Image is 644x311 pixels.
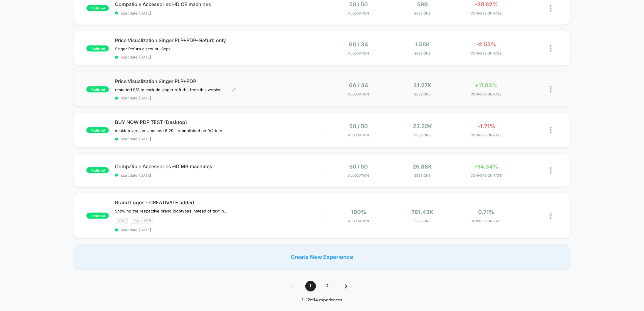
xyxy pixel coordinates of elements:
[475,163,498,170] span: +14.34%
[115,87,227,92] span: restarted 9/3 to exclude singer refurbs from this version of the test
[351,209,366,215] span: 100%
[115,78,322,84] span: Price Visualization Singer PLP+PDP
[115,11,322,15] span: start date: [DATE]
[392,11,453,15] span: Sessions
[86,167,109,173] span: published
[413,123,432,129] span: 22.22k
[350,1,368,8] span: 50 / 50
[115,119,322,125] span: BUY NOW PDP TEST (Desktop)
[86,5,109,11] span: published
[415,41,430,48] span: 1.56k
[456,133,517,137] span: CONVERSION RATE
[392,133,453,137] span: Sessions
[115,55,322,59] span: start date: [DATE]
[350,123,368,129] span: 50 / 50
[478,209,495,215] span: 0.71%
[413,163,432,170] span: 26.88k
[74,245,570,269] div: Create New Experience
[456,173,517,178] span: CONVERSION RATE
[414,82,432,89] span: 31.27k
[456,92,517,96] span: CONVERSION RATE
[115,228,322,232] span: start date: [DATE]
[392,219,453,223] span: Sessions
[305,281,316,292] span: 1
[475,82,498,89] span: +11.83%
[456,51,517,55] span: CONVERSION RATE
[411,209,434,215] span: 761.43k
[115,46,170,51] span: Singer Refurb discount- Sept
[86,45,109,52] span: published
[86,213,109,219] span: published
[348,219,369,223] span: Allocation
[392,92,453,96] span: Sessions
[115,128,227,133] span: desktop version launched 8.29﻿ - republished on 9/2 to ensure OOS products dont show the buy now ...
[348,133,369,137] span: Allocation
[86,86,109,92] span: published
[392,173,453,178] span: Sessions
[115,96,322,100] span: start date: [DATE]
[115,199,322,206] span: Brand Logos - CREATIVATE added
[115,217,128,224] span: NAV
[348,11,369,15] span: Allocation
[131,217,154,224] span: Full site
[550,86,552,92] img: close
[550,45,552,52] img: close
[86,127,109,133] span: published
[475,1,498,8] span: -20.62%
[349,41,368,48] span: 66 / 34
[456,219,517,223] span: CONVERSION RATE
[115,173,322,178] span: start date: [DATE]
[115,163,322,169] span: Compatible Accessories HD MB machines
[322,281,333,292] span: 2
[345,284,347,289] img: pagination forward
[115,137,322,141] span: start date: [DATE]
[115,209,227,213] span: Showing the respective brand logotypes instead of text in tabs
[476,41,496,48] span: -2.53%
[550,127,552,133] img: close
[348,173,369,178] span: Allocation
[349,82,368,89] span: 66 / 34
[456,11,517,15] span: CONVERSION RATE
[417,1,428,8] span: 599
[115,1,322,7] span: Compatible Accessories HD CE machines
[392,51,453,55] span: Sessions
[478,123,495,129] span: -1.71%
[550,213,552,219] img: close
[550,167,552,174] img: close
[115,37,322,43] span: Price Visualization Singer PLP+PDP- Refurb only
[348,51,369,55] span: Allocation
[550,5,552,12] img: close
[350,163,368,170] span: 50 / 50
[348,92,369,96] span: Allocation
[284,298,360,303] div: 1 - 12 of 14 experiences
